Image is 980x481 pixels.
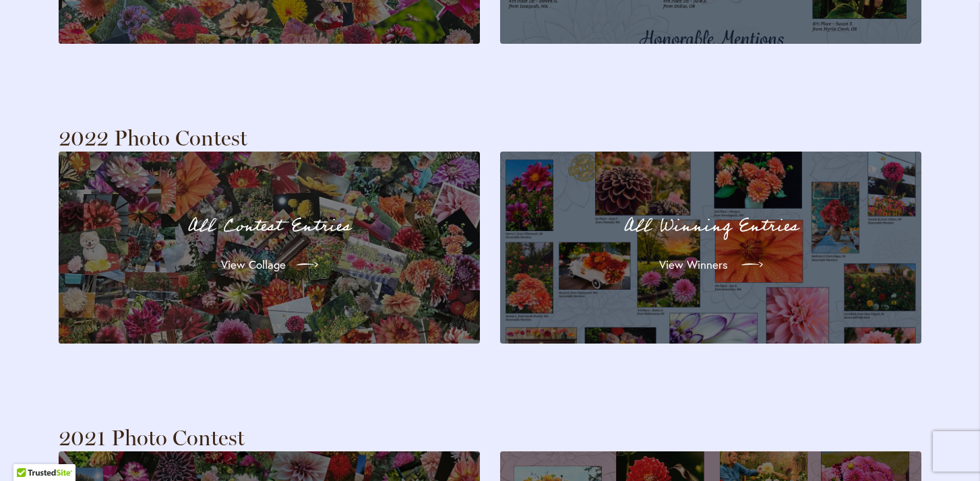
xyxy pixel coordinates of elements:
h3: 2022 Photo Contest [59,125,921,152]
a: View Winners [648,246,774,284]
h3: 2021 Photo Contest [59,424,921,451]
p: All Contest Entries [83,212,456,241]
span: View Collage [221,257,286,273]
p: All Winning Entries [524,212,897,241]
span: View Winners [659,257,728,273]
a: View Collage [210,246,329,284]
